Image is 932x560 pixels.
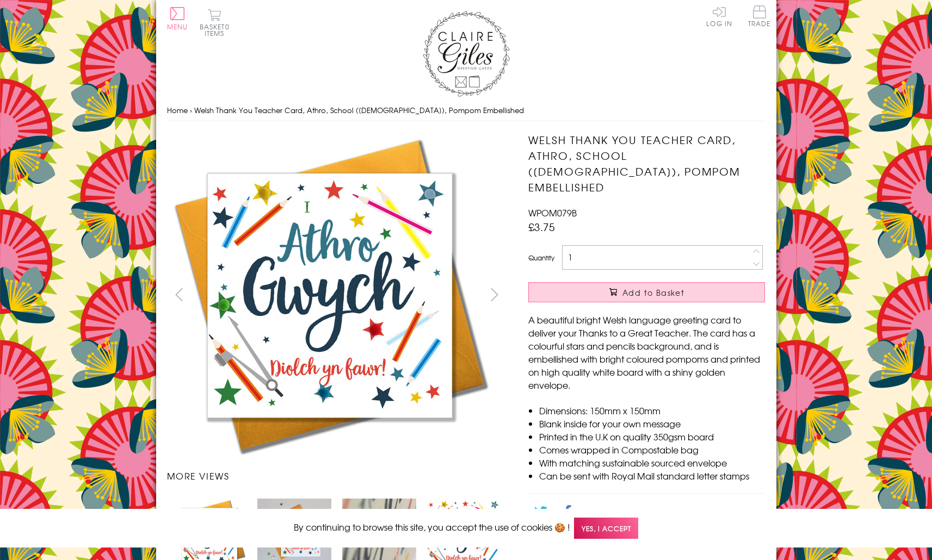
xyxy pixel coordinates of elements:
button: Menu [167,7,188,30]
li: Printed in the U.K on quality 350gsm board [539,430,765,443]
span: Add to Basket [622,287,684,298]
li: With matching sustainable sourced envelope [539,456,765,469]
a: Log In [706,5,732,27]
span: › [190,105,192,115]
button: Basket0 items [200,9,230,36]
img: Welsh Thank You Teacher Card, Athro, School (Male), Pompom Embellished [166,132,493,458]
button: Add to Basket [528,282,765,302]
a: Home [167,105,188,115]
button: prev [167,282,192,307]
li: Can be sent with Royal Mail standard letter stamps [539,469,765,482]
label: Quantity [528,253,554,263]
h3: More views [167,469,507,482]
li: Dimensions: 150mm x 150mm [539,404,765,417]
h1: Welsh Thank You Teacher Card, Athro, School ([DEMOGRAPHIC_DATA]), Pompom Embellished [528,132,765,195]
p: A beautiful bright Welsh language greeting card to deliver your Thanks to a Great Teacher. The ca... [528,313,765,391]
span: Menu [167,22,188,32]
img: Claire Giles Greetings Cards [423,11,510,97]
li: Comes wrapped in Compostable bag [539,443,765,456]
img: Welsh Thank You Teacher Card, Athro, School (Male), Pompom Embellished [507,132,833,444]
span: Yes, I accept [574,518,638,539]
span: Welsh Thank You Teacher Card, Athro, School ([DEMOGRAPHIC_DATA]), Pompom Embellished [194,105,524,115]
a: Trade [748,5,771,29]
li: Blank inside for your own message [539,417,765,430]
span: WPOM079B [528,206,577,219]
span: £3.75 [528,219,555,234]
nav: breadcrumbs [167,99,766,122]
span: Trade [748,5,771,27]
button: next [482,282,507,307]
span: 0 items [205,22,230,38]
